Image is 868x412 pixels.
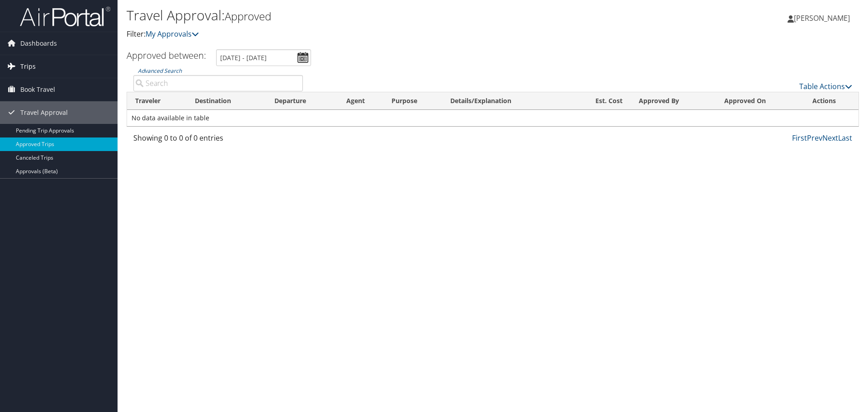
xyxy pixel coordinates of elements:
div: Showing 0 to 0 of 0 entries [133,133,303,148]
a: Prev [807,133,822,143]
th: Traveler: activate to sort column ascending [127,92,187,110]
th: Est. Cost: activate to sort column ascending [570,92,631,110]
p: Filter: [127,28,615,40]
h3: Approved between: [127,49,206,62]
th: Actions [804,92,859,110]
a: Table Actions [799,81,852,91]
span: Trips [20,55,36,78]
a: My Approvals [146,29,199,39]
th: Agent [338,92,383,110]
a: First [792,133,807,143]
span: Book Travel [20,78,55,101]
a: Advanced Search [138,67,182,75]
a: [PERSON_NAME] [788,5,859,32]
th: Approved On: activate to sort column ascending [716,92,804,110]
td: No data available in table [127,110,859,126]
img: airportal-logo.png [20,6,110,27]
input: Advanced Search [133,75,303,91]
th: Approved By: activate to sort column ascending [631,92,716,110]
input: [DATE] - [DATE] [216,49,311,66]
span: Dashboards [20,32,57,55]
th: Departure: activate to sort column ascending [266,92,338,110]
a: Last [838,133,852,143]
span: [PERSON_NAME] [794,13,850,23]
th: Details/Explanation [442,92,570,110]
h1: Travel Approval: [127,6,615,25]
span: Travel Approval [20,101,68,124]
a: Next [822,133,838,143]
th: Purpose [383,92,442,110]
small: Approved [225,9,271,24]
th: Destination: activate to sort column ascending [187,92,267,110]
